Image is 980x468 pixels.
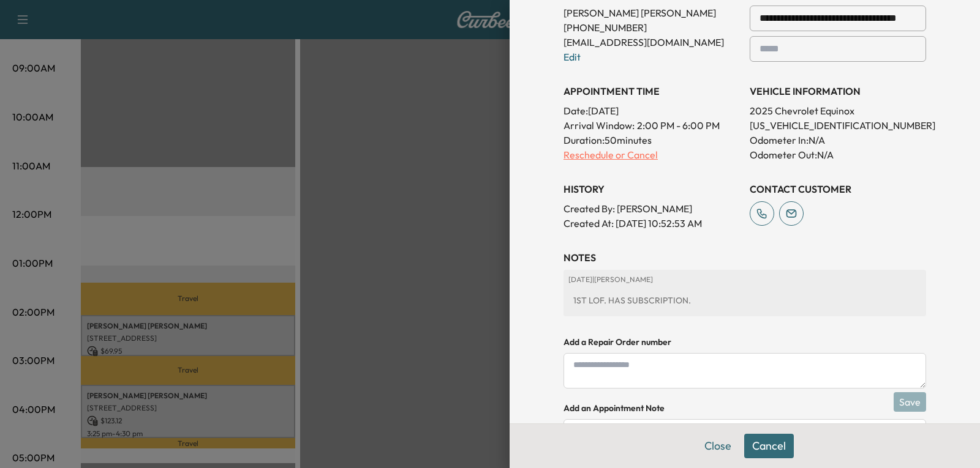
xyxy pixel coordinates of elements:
span: 2:00 PM - 6:00 PM [637,118,720,133]
p: [PHONE_NUMBER] [563,20,740,35]
p: 2025 Chevrolet Equinox [750,103,926,118]
p: Created At : [DATE] 10:52:53 AM [563,216,740,231]
h3: APPOINTMENT TIME [563,84,740,98]
p: Odometer Out: N/A [750,147,926,162]
p: [US_VEHICLE_IDENTIFICATION_NUMBER] [750,118,926,133]
a: Edit [563,51,581,63]
p: Created By : [PERSON_NAME] [563,201,740,216]
p: Duration: 50 minutes [563,133,740,147]
button: Close [696,434,739,458]
button: Cancel [744,434,794,458]
h3: CONTACT CUSTOMER [750,182,926,196]
p: Arrival Window: [563,118,740,133]
p: [PERSON_NAME] [PERSON_NAME] [563,6,740,20]
h4: Add an Appointment Note [563,402,926,414]
p: Date: [DATE] [563,103,740,118]
p: [DATE] | [PERSON_NAME] [568,275,921,284]
h3: History [563,182,740,196]
p: Reschedule or Cancel [563,147,740,162]
h3: NOTES [563,250,926,265]
div: 1ST LOF. HAS SUBSCRIPTION. [568,289,921,311]
h3: VEHICLE INFORMATION [750,84,926,98]
h4: Add a Repair Order number [563,336,926,348]
p: [EMAIL_ADDRESS][DOMAIN_NAME] [563,35,740,50]
p: Odometer In: N/A [750,133,926,147]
